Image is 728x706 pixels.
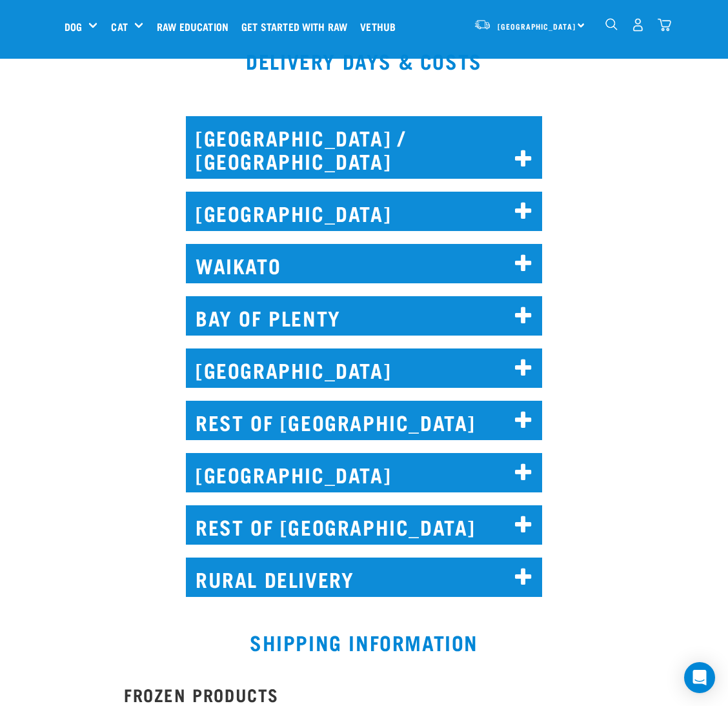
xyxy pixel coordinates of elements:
a: Dog [65,19,82,34]
a: Raw Education [154,1,238,52]
a: Vethub [357,1,405,52]
h2: BAY OF PLENTY [186,296,542,336]
div: Open Intercom Messenger [684,662,715,693]
a: Cat [111,19,127,34]
h2: RURAL DELIVERY [186,558,542,597]
a: Get started with Raw [238,1,357,52]
h2: [GEOGRAPHIC_DATA] [186,192,542,231]
strong: FROZEN PRODUCTS [124,689,279,699]
span: [GEOGRAPHIC_DATA] [498,24,576,28]
h2: REST OF [GEOGRAPHIC_DATA] [186,505,542,545]
h2: [GEOGRAPHIC_DATA] / [GEOGRAPHIC_DATA] [186,116,542,179]
h2: REST OF [GEOGRAPHIC_DATA] [186,401,542,440]
h2: [GEOGRAPHIC_DATA] [186,348,542,388]
h2: WAIKATO [186,244,542,283]
h2: [GEOGRAPHIC_DATA] [186,453,542,492]
img: van-moving.png [474,19,491,30]
img: home-icon-1@2x.png [605,18,618,30]
img: user.png [631,18,645,32]
img: home-icon@2x.png [658,18,671,32]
